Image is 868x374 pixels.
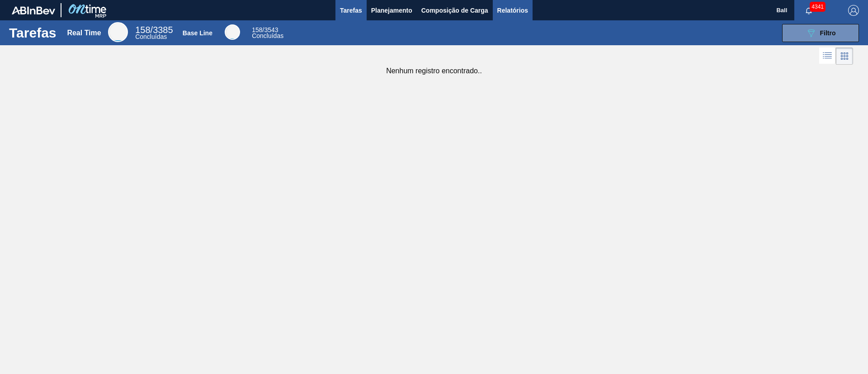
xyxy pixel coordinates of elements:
[135,26,173,40] div: Real Time
[225,24,240,40] div: Base Line
[135,33,167,40] span: Concluídas
[371,5,412,16] span: Planejamento
[67,29,101,37] div: Real Time
[252,27,283,39] div: Base Line
[782,24,859,42] button: Filtro
[183,29,212,37] div: Base Line
[12,6,55,14] img: TNhmsLtSVTkK8tSr43FrP2fwEKptu5GPRR3wAAAABJRU5ErkJggg==
[108,22,128,42] div: Real Time
[252,26,278,33] span: / 3543
[848,5,859,16] img: Logout
[135,25,173,35] span: / 3385
[819,47,836,65] div: Visão em Lista
[836,47,853,65] div: Visão em Cards
[135,25,150,35] span: 158
[340,5,362,16] span: Tarefas
[794,4,823,17] button: Notificações
[810,2,826,12] span: 4341
[9,28,57,38] h1: Tarefas
[497,5,528,16] span: Relatórios
[421,5,488,16] span: Composição de Carga
[820,29,836,37] span: Filtro
[252,26,262,33] span: 158
[252,32,283,39] span: Concluídas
